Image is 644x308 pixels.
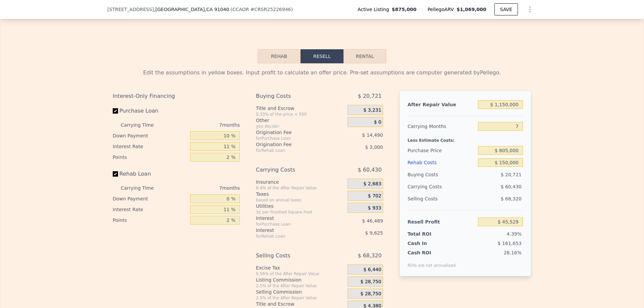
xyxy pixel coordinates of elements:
[113,108,118,114] input: Purchase Loan
[113,171,118,177] input: Rehab Loan
[256,185,345,191] div: 0.4% of the After Repair Value
[107,6,154,13] span: [STREET_ADDRESS]
[256,148,331,153] div: for Rehab Loan
[256,124,345,129] div: you decide!
[498,241,522,246] span: $ 161,653
[256,117,345,124] div: Other
[256,203,345,209] div: Utilities
[256,209,345,215] div: 3¢ per Finished Square Foot
[256,179,345,185] div: Insurance
[205,7,229,12] span: , CA 91040
[365,144,383,150] span: $ 3,000
[256,271,345,276] div: 0.56% of the After Repair Value
[428,6,457,13] span: Pellego ARV
[256,105,345,112] div: Title and Escrow
[121,120,164,130] div: Carrying Time
[121,183,164,193] div: Carrying Time
[408,240,449,247] div: Cash In
[408,181,449,193] div: Carrying Costs
[113,168,187,180] label: Rehab Loan
[167,120,240,130] div: 7 months
[256,234,331,239] div: for Rehab Loan
[256,276,345,283] div: Listing Commission
[250,7,291,12] span: # CRSR25226946
[501,172,522,177] span: $ 20,721
[113,204,187,215] div: Interest Rate
[408,231,449,237] div: Total ROI
[167,183,240,193] div: 7 months
[256,227,331,234] div: Interest
[457,7,486,12] span: $1,069,000
[258,49,301,63] button: Rehab
[256,283,345,289] div: 2.5% of the After Repair Value
[408,249,456,256] div: Cash ROI
[256,289,345,295] div: Selling Commission
[408,132,523,144] div: Less Estimate Costs:
[358,90,382,102] span: $ 20,721
[368,205,381,211] span: $ 933
[358,6,392,13] span: Active Listing
[363,267,381,273] span: $ 6,440
[256,301,345,307] div: Title and Escrow
[113,193,187,204] div: Down Payment
[256,141,331,148] div: Origination Fee
[113,141,187,152] div: Interest Rate
[113,152,187,163] div: Points
[408,120,475,132] div: Carrying Months
[256,215,331,222] div: Interest
[154,6,229,13] span: , [GEOGRAPHIC_DATA]
[361,279,381,285] span: $ 28,750
[256,264,345,271] div: Excise Tax
[113,130,187,141] div: Down Payment
[408,216,475,228] div: Resell Profit
[507,231,522,237] span: 4.39%
[256,136,331,141] div: for Purchase Loan
[358,250,382,262] span: $ 68,320
[494,3,518,15] button: SAVE
[363,107,381,113] span: $ 3,231
[408,256,456,268] div: ROIs are not annualized
[113,69,531,77] div: Edit the assumptions in yellow boxes. Input profit to calculate an offer price. Pre-set assumptio...
[368,193,381,199] span: $ 702
[256,250,331,262] div: Selling Costs
[113,105,187,117] label: Purchase Loan
[256,164,331,176] div: Carrying Costs
[408,169,475,181] div: Buying Costs
[408,99,475,111] div: After Repair Value
[408,193,475,205] div: Selling Costs
[501,184,522,189] span: $ 60,430
[256,191,345,197] div: Taxes
[374,119,381,125] span: $ 0
[230,6,293,13] div: ( )
[256,90,331,102] div: Buying Costs
[408,157,475,169] div: Rehab Costs
[256,112,345,117] div: 0.33% of the price + 550
[232,7,249,12] span: CCAOR
[362,132,383,138] span: $ 14,490
[256,129,331,136] div: Origination Fee
[113,215,187,226] div: Points
[501,196,522,201] span: $ 68,320
[523,3,537,16] button: Show Options
[256,295,345,301] div: 2.5% of the After Repair Value
[301,49,343,63] button: Resell
[362,218,383,224] span: $ 46,489
[256,222,331,227] div: for Purchase Loan
[343,49,386,63] button: Rental
[363,181,381,187] span: $ 2,683
[361,291,381,297] span: $ 28,750
[256,197,345,203] div: based on annual taxes
[504,250,522,255] span: 28.16%
[113,90,240,102] div: Interest-Only Financing
[392,6,417,13] span: $875,000
[408,144,475,157] div: Purchase Price
[358,164,382,176] span: $ 60,430
[365,230,383,236] span: $ 9,625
